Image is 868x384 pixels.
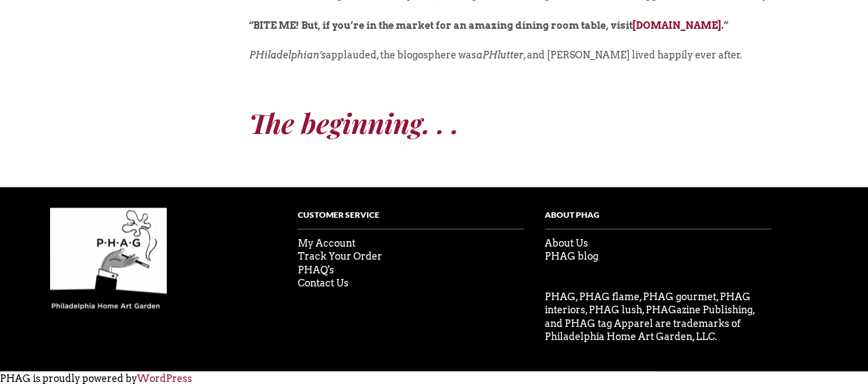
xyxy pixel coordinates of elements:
[249,47,814,78] p: applauded, the blogosphere was , and [PERSON_NAME] lived happily ever after.
[545,250,598,261] a: PHAG blog
[249,49,326,60] em: PHiladelphian’s
[545,237,588,248] a: About Us
[50,207,167,310] img: phag-logo-compressor.gif
[297,237,355,248] a: My Account
[297,207,524,229] h4: Customer Service
[633,20,721,31] a: [DOMAIN_NAME]
[545,290,771,343] p: PHAG, PHAG flame, PHAG gourmet, PHAG interiors, PHAG lush, PHAGazine Publishing, and PHAG tag App...
[249,20,729,31] strong: “BITE ME! But, if you’re in the market for an amazing dining room table, visit .”
[137,372,192,383] a: WordPress
[476,49,524,60] em: aPHlutter
[297,264,333,275] a: PHAQ's
[297,250,382,261] a: Track Your Order
[545,207,771,229] h4: About PHag
[297,277,348,288] a: Contact Us
[249,115,814,131] div: The beginning. . .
